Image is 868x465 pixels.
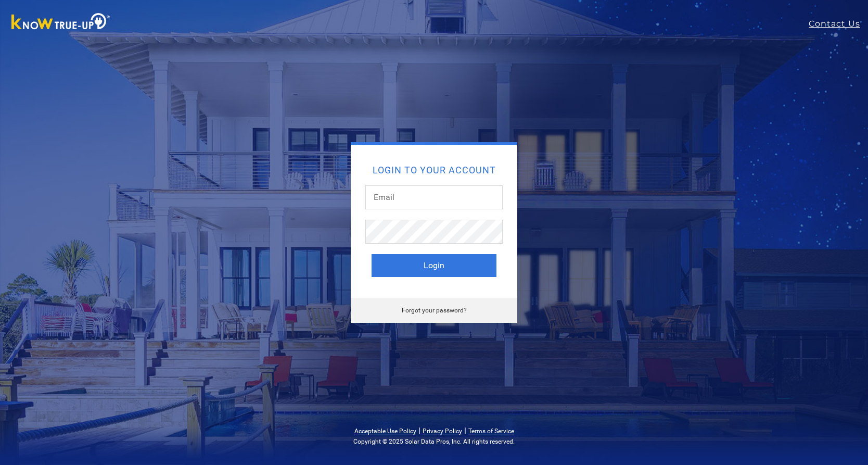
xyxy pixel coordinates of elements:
img: Know True-Up [6,11,116,34]
a: Acceptable Use Policy [354,428,416,435]
h2: Login to your account [372,166,496,175]
button: Login [372,254,496,277]
a: Privacy Policy [423,428,462,435]
a: Contact Us [809,18,868,30]
span: | [464,425,466,435]
input: Email [365,185,503,209]
a: Forgot your password? [402,307,467,314]
a: Terms of Service [468,428,514,435]
span: | [418,425,420,435]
